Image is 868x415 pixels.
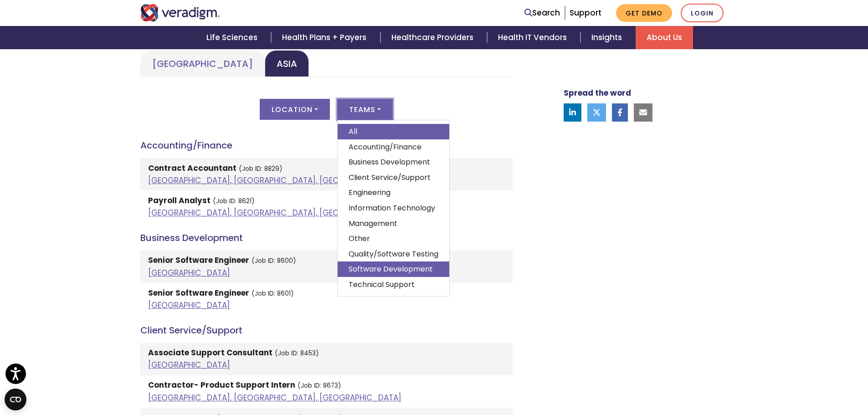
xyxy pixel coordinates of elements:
strong: Contract Accountant [148,163,236,174]
a: Other [338,231,449,246]
a: Quality/Software Testing [338,246,449,262]
button: Teams [337,99,393,120]
small: (Job ID: 8601) [252,289,294,298]
img: Veradigm logo [140,4,220,21]
small: (Job ID: 8453) [275,349,319,358]
strong: Senior Software Engineer [148,287,249,298]
button: Location [260,99,330,120]
h4: Business Development [140,232,513,243]
a: [GEOGRAPHIC_DATA], [GEOGRAPHIC_DATA], [GEOGRAPHIC_DATA] [148,392,401,403]
a: Software Development [338,261,449,277]
h4: Client Service/Support [140,325,513,336]
strong: Associate Support Consultant [148,347,272,358]
a: Asia [265,50,309,77]
a: Get Demo [616,4,672,22]
a: Client Service/Support [338,170,449,185]
a: Life Sciences [195,26,271,49]
a: Search [524,7,560,19]
a: Management [338,215,449,231]
a: About Us [636,26,693,49]
a: Health Plans + Payers [271,26,380,49]
a: Engineering [338,185,449,200]
a: Business Development [338,154,449,170]
a: [GEOGRAPHIC_DATA], [GEOGRAPHIC_DATA], [GEOGRAPHIC_DATA] [148,207,401,218]
a: Health IT Vendors [487,26,580,49]
a: Login [681,4,724,22]
a: [GEOGRAPHIC_DATA] [148,267,230,278]
small: (Job ID: 8673) [298,381,341,390]
small: (Job ID: 8829) [239,164,282,173]
button: Open CMP widget [5,389,26,410]
a: Information Technology [338,200,449,216]
a: [GEOGRAPHIC_DATA] [148,300,230,311]
a: [GEOGRAPHIC_DATA], [GEOGRAPHIC_DATA], [GEOGRAPHIC_DATA] [148,175,401,186]
a: Insights [580,26,636,49]
a: [GEOGRAPHIC_DATA] [148,359,230,370]
a: [GEOGRAPHIC_DATA] [140,50,265,77]
strong: Payroll Analyst [148,195,211,206]
strong: Contractor- Product Support Intern [148,379,295,390]
strong: Senior Software Engineer [148,255,249,266]
a: Healthcare Providers [380,26,487,49]
h4: Accounting/Finance [140,140,513,151]
strong: Spread the word [564,87,631,98]
small: (Job ID: 8621) [213,197,255,205]
a: Accounting/Finance [338,139,449,155]
a: Technical Support [338,277,449,292]
small: (Job ID: 8600) [252,256,296,265]
a: All [338,124,449,139]
a: Support [570,7,601,18]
